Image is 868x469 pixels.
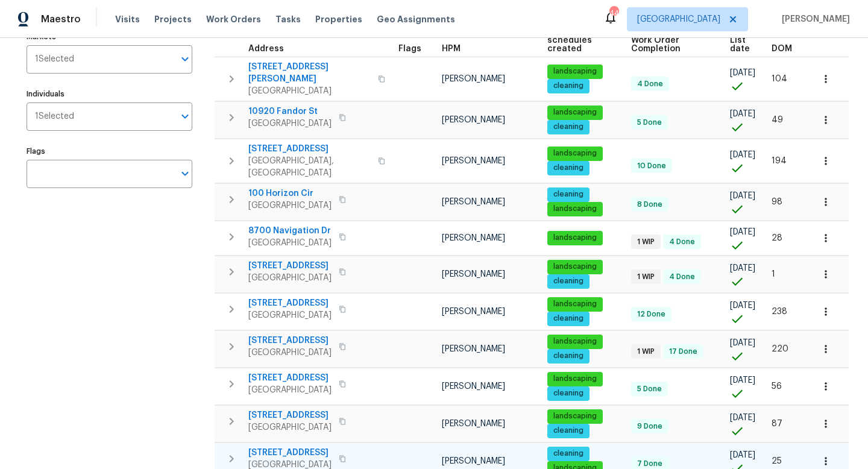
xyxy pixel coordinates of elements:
[442,382,505,391] span: [PERSON_NAME]
[664,237,700,247] span: 4 Done
[772,45,792,53] span: DOM
[730,228,755,236] span: [DATE]
[547,28,611,53] span: Maintenance schedules created
[772,198,782,206] span: 98
[549,426,588,436] span: cleaning
[442,307,505,316] span: [PERSON_NAME]
[632,161,671,171] span: 10 Done
[549,276,588,286] span: cleaning
[730,376,755,385] span: [DATE]
[730,451,755,459] span: [DATE]
[442,457,505,465] span: [PERSON_NAME]
[730,339,755,347] span: [DATE]
[730,36,751,53] span: List date
[632,309,670,319] span: 12 Done
[35,54,74,65] span: 1 Selected
[631,36,709,53] span: Work Order Completion
[248,421,332,433] span: [GEOGRAPHIC_DATA]
[248,225,332,237] span: 8700 Navigation Dr
[442,198,505,206] span: [PERSON_NAME]
[632,384,667,394] span: 5 Done
[248,187,332,200] span: 100 Horizon Cir
[549,336,602,347] span: landscaping
[248,335,332,347] span: [STREET_ADDRESS]
[730,69,755,77] span: [DATE]
[777,13,850,25] span: [PERSON_NAME]
[248,409,332,421] span: [STREET_ADDRESS]
[730,301,755,310] span: [DATE]
[442,270,505,279] span: [PERSON_NAME]
[772,307,787,316] span: 238
[442,234,505,242] span: [PERSON_NAME]
[730,414,755,422] span: [DATE]
[206,13,261,25] span: Work Orders
[248,200,332,212] span: [GEOGRAPHIC_DATA]
[730,192,755,200] span: [DATE]
[154,13,192,25] span: Projects
[442,75,505,83] span: [PERSON_NAME]
[248,105,332,118] span: 10920 Fandor St
[248,297,332,309] span: [STREET_ADDRESS]
[248,118,332,130] span: [GEOGRAPHIC_DATA]
[549,313,588,324] span: cleaning
[549,66,602,77] span: landscaping
[632,347,659,357] span: 1 WIP
[442,420,505,428] span: [PERSON_NAME]
[442,157,505,165] span: [PERSON_NAME]
[248,45,284,53] span: Address
[549,233,602,243] span: landscaping
[632,272,659,282] span: 1 WIP
[730,110,755,118] span: [DATE]
[772,382,782,391] span: 56
[549,449,588,459] span: cleaning
[772,345,788,353] span: 220
[549,122,588,132] span: cleaning
[248,372,332,384] span: [STREET_ADDRESS]
[398,45,421,53] span: Flags
[632,421,667,432] span: 9 Done
[442,45,461,53] span: HPM
[549,351,588,361] span: cleaning
[549,107,602,118] span: landscaping
[177,165,193,182] button: Open
[27,90,192,98] label: Individuals
[772,75,787,83] span: 104
[632,459,667,469] span: 7 Done
[637,13,720,25] span: [GEOGRAPHIC_DATA]
[549,163,588,173] span: cleaning
[248,61,371,85] span: [STREET_ADDRESS][PERSON_NAME]
[632,237,659,247] span: 1 WIP
[549,262,602,272] span: landscaping
[609,7,618,19] div: 44
[549,81,588,91] span: cleaning
[632,79,668,89] span: 4 Done
[772,157,787,165] span: 194
[772,270,775,279] span: 1
[248,237,332,249] span: [GEOGRAPHIC_DATA]
[248,143,371,155] span: [STREET_ADDRESS]
[549,299,602,309] span: landscaping
[27,148,192,155] label: Flags
[632,118,667,128] span: 5 Done
[248,85,371,97] span: [GEOGRAPHIC_DATA]
[248,447,332,459] span: [STREET_ADDRESS]
[442,116,505,124] span: [PERSON_NAME]
[315,13,362,25] span: Properties
[248,309,332,321] span: [GEOGRAPHIC_DATA]
[248,272,332,284] span: [GEOGRAPHIC_DATA]
[772,420,782,428] span: 87
[275,15,301,24] span: Tasks
[41,13,81,25] span: Maestro
[549,148,602,159] span: landscaping
[177,108,193,125] button: Open
[549,374,602,384] span: landscaping
[664,272,700,282] span: 4 Done
[377,13,455,25] span: Geo Assignments
[549,204,602,214] span: landscaping
[248,155,371,179] span: [GEOGRAPHIC_DATA], [GEOGRAPHIC_DATA]
[35,112,74,122] span: 1 Selected
[248,260,332,272] span: [STREET_ADDRESS]
[177,51,193,68] button: Open
[772,116,783,124] span: 49
[632,200,667,210] span: 8 Done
